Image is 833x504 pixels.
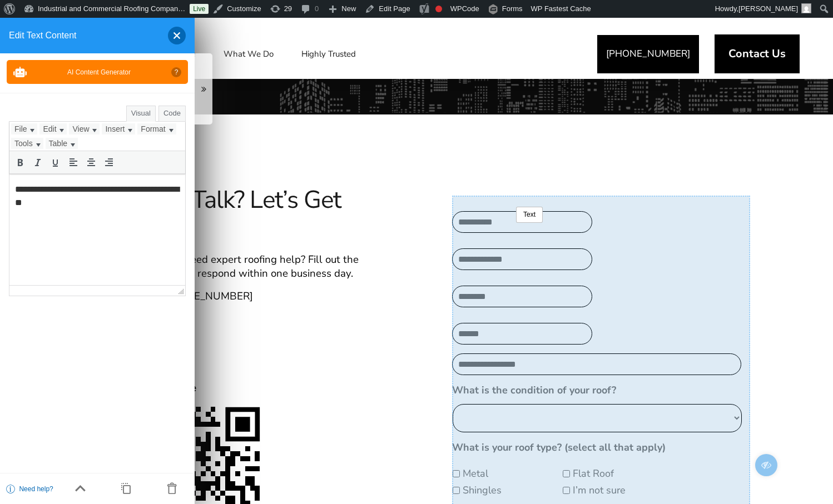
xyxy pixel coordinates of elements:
a: Live [190,4,209,14]
button: Code [158,106,186,122]
span: File [13,124,27,133]
div: Focus keyphrase not set [435,6,442,12]
div: Bold (⌘B) [12,155,28,169]
a: Highly Trusted [290,40,367,68]
span: Format [139,124,165,133]
a: [PHONE_NUMBER] [597,35,699,73]
span: Tools [13,139,33,148]
span: [PERSON_NAME] [738,4,798,13]
span: Contact Us [728,48,786,59]
div: Underline (⌘U) [48,155,63,169]
a: What We Do [212,40,285,68]
span: Table [47,139,67,148]
div: Align left (⌃⌥L) [66,155,81,169]
span: Edit [41,124,56,133]
div: Align right (⌃⌥R) [101,155,117,169]
a: Contact Us [715,34,800,73]
span: Insert [103,124,125,133]
span: View [71,124,89,133]
iframe: Rich Text Area. Press Control-Option-H for help. [9,174,185,285]
div: Close dialog [159,27,186,44]
div: Align center (⌃⌥C) [83,155,99,169]
div: Italic (⌘I) [30,155,46,169]
span: Edit/Preview [755,454,777,476]
button: Visual [126,106,156,122]
div: Edit Text Content [9,31,159,41]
